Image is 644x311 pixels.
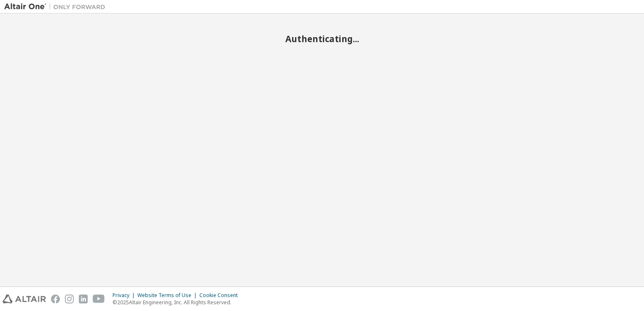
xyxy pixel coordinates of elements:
[93,295,105,303] img: youtube.svg
[4,33,640,44] h2: Authenticating...
[113,299,243,306] p: © 2025 Altair Engineering, Inc. All Rights Reserved.
[79,295,88,303] img: linkedin.svg
[4,3,110,11] img: Altair One
[51,295,60,303] img: facebook.svg
[65,295,74,303] img: instagram.svg
[3,295,46,303] img: altair_logo.svg
[199,292,243,299] div: Cookie Consent
[113,292,137,299] div: Privacy
[137,292,199,299] div: Website Terms of Use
